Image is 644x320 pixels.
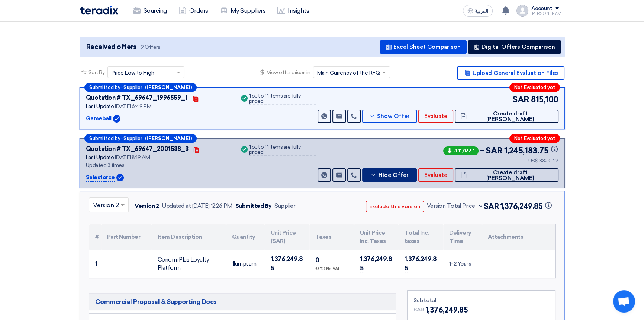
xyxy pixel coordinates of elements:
[378,172,408,178] span: Hide Offer
[315,256,319,264] span: 0
[123,136,142,141] span: Supplier
[84,83,197,92] div: –
[271,3,315,19] a: Insights
[531,94,558,106] span: 815,100
[512,94,529,106] span: SAR
[88,69,105,76] span: Sort By
[315,266,348,272] div: (0 %) No VAT
[366,201,424,212] button: Exclude this version
[463,5,493,17] button: العربية
[214,3,271,19] a: My Suppliers
[468,111,552,122] span: Create draft [PERSON_NAME]
[89,250,101,278] td: 1
[405,255,437,273] span: 1,376,249.85
[112,69,154,77] span: Price Low to High
[249,94,316,105] div: 1 out of 1 items are fully priced
[362,168,417,182] button: Hide Offer
[443,146,479,155] span: -131,066.1
[86,103,114,110] span: Last Update
[89,224,101,250] th: #
[101,224,152,250] th: Part Number
[413,297,549,304] div: Subtotal
[418,110,453,123] button: Evaluate
[80,6,118,15] img: Teradix logo
[443,224,482,250] th: Delivery Time
[480,145,484,157] span: ~
[86,114,112,123] p: Gameball
[455,110,558,123] button: Create draft [PERSON_NAME]
[86,145,189,153] div: Quotation # TX_69647_2001538_3
[127,3,173,19] a: Sourcing
[86,173,115,182] p: Salesforce
[486,145,503,157] span: SAR
[123,85,142,90] span: Supplier
[613,290,635,313] a: Open chat
[457,66,564,80] button: Upload General Evaluation Files
[426,304,468,316] span: 1,376,249.85
[442,157,558,165] div: US$ 332,049
[173,3,214,19] a: Orders
[267,69,310,76] span: View offer prices in
[354,224,399,250] th: Unit Price Inc. Taxes
[226,224,265,250] th: Quantity
[531,12,565,16] div: [PERSON_NAME]
[377,114,410,119] span: Show Offer
[427,202,475,210] div: Version Total Price
[116,174,124,181] img: Verified Account
[86,154,114,161] span: Last Update
[531,6,553,12] div: Account
[86,94,188,102] div: Quotation # TX_69647_1996559_1
[158,256,220,272] div: Cenomi Plus Loyalty Platform
[500,202,553,211] span: 1,376,249.85
[362,110,417,123] button: Show Offer
[226,250,265,278] td: lumpsum
[516,5,528,17] img: profile_test.png
[424,114,447,119] span: Evaluate
[274,202,295,210] div: Supplier
[232,260,234,267] span: 1
[468,40,561,54] button: Digital Offers Comparison
[152,224,226,250] th: Item Description
[95,297,217,306] span: Commercial Proposal & Supporting Docs
[424,172,447,178] span: Evaluate
[89,136,120,141] span: Submitted by
[271,255,303,273] span: 1,376,249.85
[514,136,555,141] span: Not Evaluated yet
[135,202,159,210] div: Version 2
[265,224,309,250] th: Unit Price (SAR)
[309,224,354,250] th: Taxes
[115,154,150,161] span: [DATE] 8:19 AM
[86,161,231,169] div: Updated 3 times
[504,145,558,157] span: 1,245,183.75
[418,168,453,182] button: Evaluate
[380,40,467,54] button: Excel Sheet Comparison
[514,85,555,90] span: Not Evaluated yet
[455,168,558,182] button: Create draft [PERSON_NAME]
[249,145,316,156] div: 1 out of 1 items are fully priced
[162,202,232,210] div: Updated at [DATE] 12:26 PM
[360,255,392,273] span: 1,376,249.85
[399,224,443,250] th: Total Inc. taxes
[478,202,482,211] span: ~
[89,85,120,90] span: Submitted by
[84,134,197,143] div: –
[468,170,552,181] span: Create draft [PERSON_NAME]
[449,260,471,267] span: 1-2 Years
[145,136,192,141] b: ([PERSON_NAME])
[475,9,488,14] span: العربية
[484,202,499,211] span: SAR
[482,224,555,250] th: Attachments
[235,202,271,210] div: Submitted By
[86,42,136,52] span: Received offers
[145,85,192,90] b: ([PERSON_NAME])
[141,44,160,51] span: 9 Offers
[115,103,151,110] span: [DATE] 6:49 PM
[413,306,424,314] span: SAR
[113,115,120,123] img: Verified Account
